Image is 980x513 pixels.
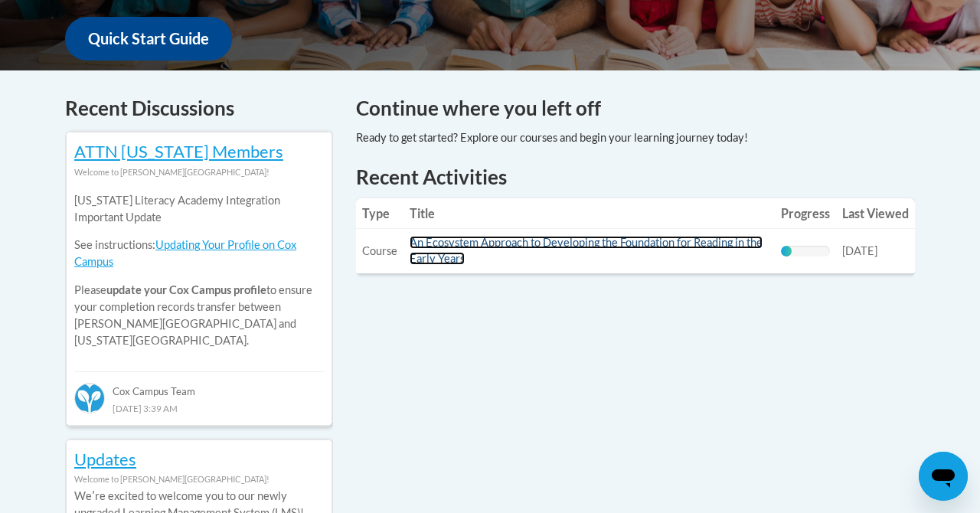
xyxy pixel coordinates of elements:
h1: Recent Activities [356,163,915,191]
img: Cox Campus Team [74,383,105,413]
div: Welcome to [PERSON_NAME][GEOGRAPHIC_DATA]! [74,164,324,181]
h4: Continue where you left off [356,93,915,123]
p: [US_STATE] Literacy Academy Integration Important Update [74,192,324,226]
span: Course [362,244,397,257]
div: Progress, % [781,246,792,256]
b: update your Cox Campus profile [106,283,266,296]
p: See instructions: [74,237,324,270]
th: Type [356,198,403,229]
a: Updating Your Profile on Cox Campus [74,238,296,268]
a: ATTN [US_STATE] Members [74,141,283,162]
div: Please to ensure your completion records transfer between [PERSON_NAME][GEOGRAPHIC_DATA] and [US_... [74,181,324,361]
th: Progress [775,198,836,229]
h4: Recent Discussions [65,93,333,123]
div: [DATE] 3:39 AM [74,400,324,417]
a: An Ecosystem Approach to Developing the Foundation for Reading in the Early Years [410,236,763,265]
div: Cox Campus Team [74,371,324,399]
a: Updates [74,449,136,469]
th: Title [403,198,775,229]
iframe: Button to launch messaging window [919,452,968,501]
th: Last Viewed [836,198,915,229]
span: [DATE] [842,244,877,257]
div: Welcome to [PERSON_NAME][GEOGRAPHIC_DATA]! [74,471,324,488]
a: Quick Start Guide [65,17,232,60]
